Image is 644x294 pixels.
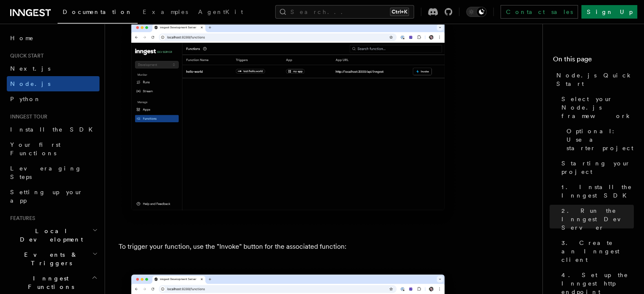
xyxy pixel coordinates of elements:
[10,165,82,180] span: Leveraging Steps
[561,206,634,232] span: 2. Run the Inngest Dev Server
[7,250,92,267] span: Events & Triggers
[558,91,634,124] a: Select your Node.js framework
[7,52,44,59] span: Quick start
[10,96,41,102] span: Python
[10,34,34,42] span: Home
[10,126,98,133] span: Install the SDK
[581,5,637,19] a: Sign Up
[561,239,634,264] span: 3. Create an Inngest client
[558,179,634,203] a: 1. Install the Inngest SDK
[7,247,100,271] button: Events & Triggers
[390,8,409,16] kbd: Ctrl+K
[58,3,138,24] a: Documentation
[561,183,634,200] span: 1. Install the Inngest SDK
[7,113,47,120] span: Inngest tour
[193,3,248,23] a: AgentKit
[553,68,634,91] a: Node.js Quick Start
[7,274,91,291] span: Inngest Functions
[7,137,100,161] a: Your first Functions
[10,80,50,87] span: Node.js
[561,159,634,176] span: Starting your project
[561,95,634,120] span: Select your Node.js framework
[556,71,634,88] span: Node.js Quick Start
[10,189,83,204] span: Setting up your app
[198,8,243,15] span: AgentKit
[119,241,457,253] p: To trigger your function, use the "Invoke" button for the associated function:
[7,215,35,222] span: Features
[275,5,414,19] button: Search...Ctrl+K
[7,122,100,137] a: Install the SDK
[119,14,457,227] img: Inngest Dev Server web interface's functions tab with functions listed
[10,141,61,157] span: Your first Functions
[138,3,193,23] a: Examples
[10,65,50,72] span: Next.js
[500,5,578,19] a: Contact sales
[7,223,100,247] button: Local Development
[7,161,100,184] a: Leveraging Steps
[558,156,634,179] a: Starting your project
[466,7,486,17] button: Toggle dark mode
[563,124,634,156] a: Optional: Use a starter project
[7,30,100,46] a: Home
[553,54,634,68] h4: On this page
[558,203,634,235] a: 2. Run the Inngest Dev Server
[567,127,634,152] span: Optional: Use a starter project
[7,184,100,208] a: Setting up your app
[7,76,100,91] a: Node.js
[63,8,133,15] span: Documentation
[143,8,188,15] span: Examples
[558,235,634,267] a: 3. Create an Inngest client
[7,227,92,244] span: Local Development
[7,91,100,107] a: Python
[7,61,100,76] a: Next.js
